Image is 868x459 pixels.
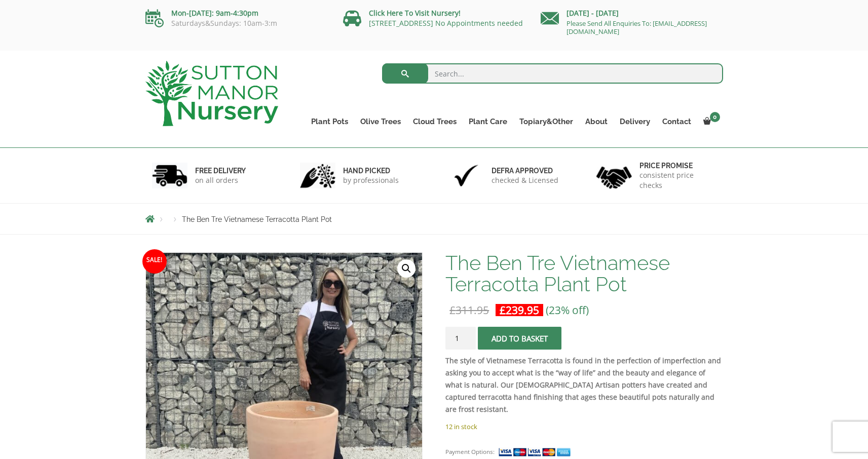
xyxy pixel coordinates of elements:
[639,161,716,170] h6: Price promise
[145,61,278,126] img: logo
[567,19,707,36] a: Please Send All Enquiries To: [EMAIL_ADDRESS][DOMAIN_NAME]
[448,163,484,188] img: 3.jpg
[513,114,579,129] a: Topiary&Other
[369,18,523,28] a: [STREET_ADDRESS] No Appointments needed
[343,166,399,175] h6: hand picked
[492,175,558,185] p: checked & Licensed
[478,327,561,350] button: Add to basket
[546,303,589,317] span: (23% off)
[639,170,716,190] p: consistent price checks
[449,303,489,317] bdi: 311.95
[300,163,335,188] img: 2.jpg
[305,114,354,129] a: Plant Pots
[343,175,399,185] p: by professionals
[710,112,720,122] span: 0
[407,114,463,129] a: Cloud Trees
[145,7,328,19] p: Mon-[DATE]: 9am-4:30pm
[195,166,246,175] h6: FREE DELIVERY
[656,114,697,129] a: Contact
[354,114,407,129] a: Olive Trees
[500,303,539,317] bdi: 239.95
[145,19,328,27] p: Saturdays&Sundays: 10am-3:m
[463,114,513,129] a: Plant Care
[445,448,495,455] small: Payment Options:
[500,303,506,317] span: £
[449,303,456,317] span: £
[445,327,476,350] input: Product quantity
[498,447,574,457] img: payment supported
[492,166,558,175] h6: Defra approved
[142,249,167,274] span: Sale!
[182,215,332,223] span: The Ben Tre Vietnamese Terracotta Plant Pot
[397,259,416,278] a: View full-screen image gallery
[579,114,614,129] a: About
[541,7,723,19] p: [DATE] - [DATE]
[697,114,723,129] a: 0
[195,175,246,185] p: on all orders
[445,252,723,295] h1: The Ben Tre Vietnamese Terracotta Plant Pot
[445,356,721,414] strong: The style of Vietnamese Terracotta is found in the perfection of imperfection and asking you to a...
[152,163,187,188] img: 1.jpg
[445,420,723,433] p: 12 in stock
[145,215,723,223] nav: Breadcrumbs
[596,160,632,191] img: 4.jpg
[369,8,461,18] a: Click Here To Visit Nursery!
[382,63,723,84] input: Search...
[614,114,656,129] a: Delivery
